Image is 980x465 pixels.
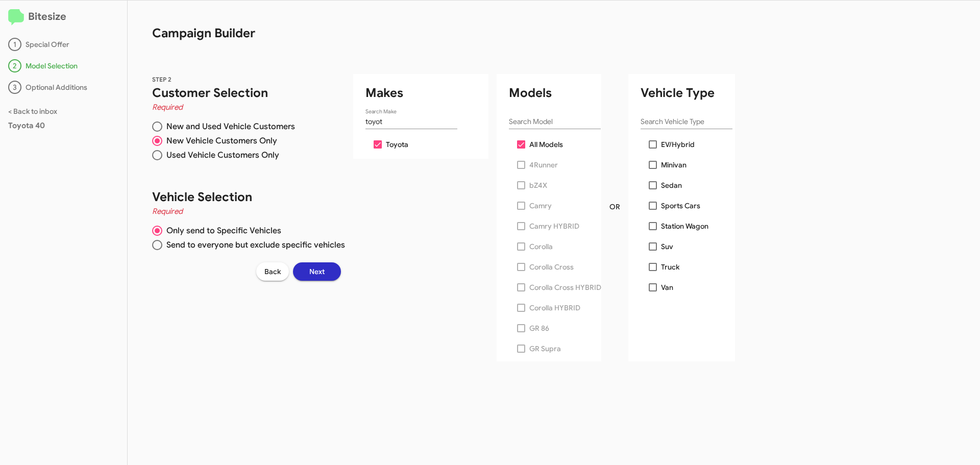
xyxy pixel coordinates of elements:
h1: Makes [365,85,488,101]
span: STEP 2 [152,76,171,83]
h1: Customer Selection [152,85,345,101]
div: 3 [8,81,21,94]
span: EV/Hybrid [661,138,695,151]
h1: Vehicle Type [641,85,735,101]
a: < Back to inbox [8,107,57,116]
span: New Vehicle Customers Only [162,136,277,146]
span: GR Supra [529,342,561,355]
span: GR 86 [529,322,549,334]
h2: Bitesize [8,9,119,26]
span: Camry HYBRID [529,220,579,232]
span: Corolla Cross [529,261,574,273]
span: Next [309,262,325,281]
span: New and Used Vehicle Customers [162,121,295,132]
div: Toyota 40 [8,120,119,131]
span: Corolla Cross HYBRID [529,281,601,293]
div: Model Selection [8,59,119,72]
span: Corolla HYBRID [529,302,580,314]
h1: Vehicle Selection [152,189,345,205]
div: Optional Additions [8,81,119,94]
span: Used Vehicle Customers Only [162,150,279,160]
span: Toyota [386,138,408,151]
button: Next [293,262,341,281]
div: Special Offer [8,38,119,51]
span: Back [264,262,281,281]
h4: Required [152,205,345,217]
button: Back [256,262,289,281]
span: Corolla [529,240,553,253]
span: Sedan [661,179,682,191]
div: 2 [8,59,21,72]
span: bZ4X [529,179,547,191]
span: Station Wagon [661,220,708,232]
h4: Required [152,101,345,113]
span: 4Runner [529,159,558,171]
span: Sports Cars [661,200,700,212]
span: Truck [661,261,679,273]
span: OR [609,202,620,212]
span: Suv [661,240,673,253]
img: logo-minimal.svg [8,9,24,26]
span: All Models [529,138,563,151]
span: Send to everyone but exclude specific vehicles [162,240,345,250]
span: Minivan [661,159,687,171]
div: 1 [8,38,21,51]
h1: Models [509,85,601,101]
span: Camry [529,200,552,212]
h1: Campaign Builder [128,1,701,41]
span: Van [661,281,673,293]
span: Only send to Specific Vehicles [162,226,281,236]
